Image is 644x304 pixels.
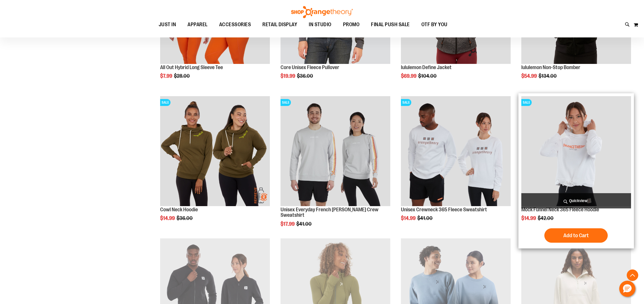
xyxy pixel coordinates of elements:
span: $41.00 [296,221,312,227]
a: Product image for Unisex Everyday French Terry Crew SweatshirtSALE [281,96,390,207]
span: $41.00 [417,215,433,221]
button: Add to Cart [544,228,608,243]
a: All Out Hybrid Long Sleeve Tee [160,64,223,70]
a: lululemon Define Jacket [401,64,452,70]
a: PROMO [337,18,365,31]
a: IN STUDIO [303,18,337,31]
a: Product image for Mock Funnel Neck 365 Fleece HoodieSALE [521,96,631,207]
img: Shop Orangetheory [290,6,354,18]
div: product [157,93,273,236]
a: Unisex Everyday French [PERSON_NAME] Crew Sweatshirt [281,207,378,218]
span: Add to Cart [563,232,589,239]
img: Product image for Unisex Everyday French Terry Crew Sweatshirt [281,96,390,206]
span: $134.00 [539,73,558,79]
span: $19.99 [281,73,296,79]
span: SALE [160,99,171,106]
img: Product image for Cowl Neck Hoodie [160,96,270,206]
a: Quickview [521,193,631,208]
span: $69.99 [401,73,417,79]
span: SALE [401,99,411,106]
a: FINAL PUSH SALE [365,18,416,31]
button: Hello, have a question? Let’s chat. [619,281,635,297]
a: lululemon Non-Stop Bomber [521,64,580,70]
span: OTF BY YOU [421,18,448,31]
a: Core Unisex Fleece Pullover [281,64,339,70]
span: IN STUDIO [309,18,332,31]
a: Product image for Unisex Crewneck 365 Fleece SweatshirtSALE [401,96,511,207]
span: $14.99 [401,215,416,221]
span: ACCESSORIES [219,18,251,31]
a: Unisex Crewneck 365 Fleece Sweatshirt [401,207,487,212]
a: RETAIL DISPLAY [257,18,303,31]
a: APPAREL [182,18,213,31]
span: $54.99 [521,73,538,79]
span: $104.00 [418,73,437,79]
span: SALE [281,99,291,106]
span: $36.00 [177,215,194,221]
div: product [278,93,393,242]
span: APPAREL [187,18,208,31]
span: FINAL PUSH SALE [371,18,410,31]
a: Product image for Cowl Neck HoodieSALE [160,96,270,207]
span: $17.99 [281,221,296,227]
span: JUST IN [159,18,176,31]
span: $7.99 [160,73,173,79]
span: $28.00 [174,73,191,79]
a: OTF BY YOU [416,18,453,31]
span: $14.99 [160,215,176,221]
span: $14.99 [521,215,537,221]
img: Product image for Mock Funnel Neck 365 Fleece Hoodie [521,96,631,206]
span: $42.00 [538,215,554,221]
div: product [518,93,634,248]
a: Cowl Neck Hoodie [160,207,198,212]
span: RETAIL DISPLAY [262,18,297,31]
span: SALE [521,99,532,106]
a: ACCESSORIES [213,18,257,31]
span: $36.00 [297,73,314,79]
div: product [398,93,514,236]
span: PROMO [343,18,360,31]
button: Back To Top [627,269,638,281]
img: Product image for Unisex Crewneck 365 Fleece Sweatshirt [401,96,511,206]
a: JUST IN [153,18,182,31]
a: Mock Funnel Neck 365 Fleece Hoodie [521,207,599,212]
